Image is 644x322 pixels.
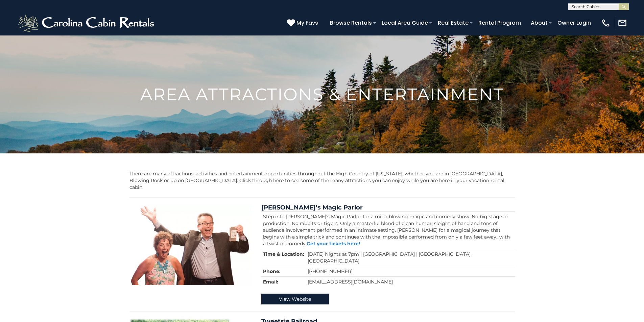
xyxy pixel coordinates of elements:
td: [EMAIL_ADDRESS][DOMAIN_NAME] [306,276,515,287]
a: Get your tickets here! [307,241,360,247]
td: Step into [PERSON_NAME]’s Magic Parlor for a mind blowing magic and comedy show. No big stage or ... [261,211,515,249]
span: My Favs [296,19,318,27]
p: There are many attractions, activities and entertainment opportunities throughout the High Countr... [129,170,515,191]
img: phone-regular-white.png [601,18,611,28]
strong: Email: [263,279,278,285]
td: [PHONE_NUMBER] [306,266,515,276]
img: White-1-2.png [17,13,157,33]
a: Real Estate [434,17,472,29]
a: My Favs [287,19,320,27]
strong: Phone: [263,268,281,274]
a: Local Area Guide [378,17,431,29]
a: [PERSON_NAME]’s Magic Parlor [261,204,363,211]
td: [DATE] Nights at 7pm | [GEOGRAPHIC_DATA] | [GEOGRAPHIC_DATA], [GEOGRAPHIC_DATA] [306,249,515,266]
a: Owner Login [554,17,594,29]
a: About [527,17,551,29]
strong: Time & Location: [263,251,304,257]
a: Browse Rentals [327,17,375,29]
a: Rental Program [475,17,524,29]
img: mail-regular-white.png [618,18,627,28]
a: View Website [261,294,329,304]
